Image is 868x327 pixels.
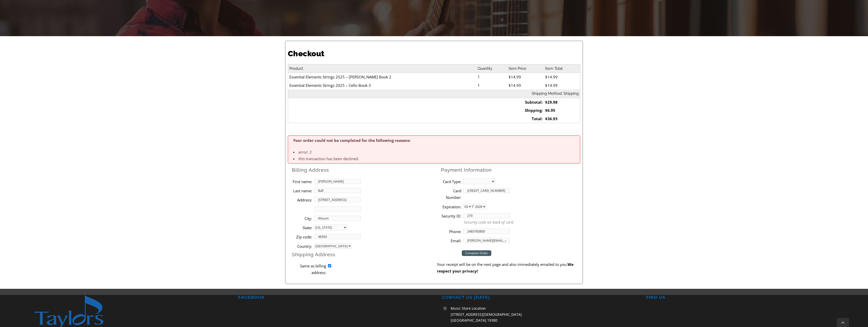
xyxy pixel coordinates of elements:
[507,64,544,73] th: Item Price
[288,73,476,81] td: Essential Elements Strings 2025 – [PERSON_NAME] Book 2
[544,106,580,115] td: $6.95
[464,219,580,225] p: Security code on back of card
[544,73,580,81] td: $14.99
[292,167,437,173] h2: Billing Address
[292,243,312,250] label: Country:
[293,138,411,143] strong: Your order could not be completed for the following reasons:
[507,106,544,115] td: Shipping:
[544,81,580,90] td: $14.99
[292,251,437,258] h2: Shipping Address
[441,228,461,235] label: Phone:
[292,215,312,222] label: City:
[441,213,461,219] label: Security ID:
[288,48,580,59] h1: Checkout
[544,115,580,123] td: $36.93
[292,197,312,203] label: Address:
[451,305,630,323] p: Music Store Location [STREET_ADDRESS][DEMOGRAPHIC_DATA] [GEOGRAPHIC_DATA] 19380
[288,81,476,90] td: Essential Elements Strings 2025 – Cello Book 3
[476,73,507,81] td: 1
[292,263,326,276] label: Same as billing address:
[437,261,580,275] p: Your receipt will be on the next page and also immediately emailed to you.
[292,178,312,185] label: First name:
[292,234,312,240] label: Zip code:
[441,178,461,185] label: Card Type:
[288,64,476,73] th: Product
[476,81,507,90] td: 1
[441,187,461,201] label: Card Number:
[437,262,574,274] strong: We respect your privacy!
[462,250,491,256] input: Complete Order
[544,98,580,106] td: $29.98
[507,81,544,90] td: $14.99
[288,89,580,98] th: Shipping Method: Shipping
[544,64,580,73] th: Item Total
[507,73,544,81] td: $14.99
[293,149,575,155] li: error: 2
[441,202,580,211] li: /
[507,98,544,106] td: Subtotal:
[292,224,312,231] label: State:
[507,115,544,123] td: Total:
[646,295,834,300] h2: FIND US
[238,295,426,300] h2: FACEBOOK
[441,167,580,173] h2: Payment Information
[476,64,507,73] th: Quantity
[442,295,630,300] h2: CONTACT US [DATE]
[292,187,312,194] label: Last name:
[314,225,347,230] select: State billing address
[314,243,352,249] select: country
[441,237,461,244] label: Email:
[293,155,575,162] li: this transaction has been declined.
[441,203,461,210] label: Expiration:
